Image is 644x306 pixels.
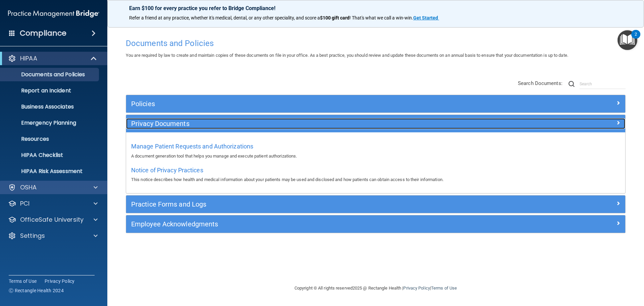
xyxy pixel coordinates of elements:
[350,15,413,20] span: ! That's what we call a win-win.
[126,39,626,48] h4: Documents and Policies
[131,144,253,149] a: Manage Patient Requests and Authorizations
[45,278,75,285] a: Privacy Policy
[413,15,438,20] strong: Get Started
[126,53,568,58] span: You are required by law to create and maintain copies of these documents on file in your office. ...
[131,143,253,150] span: Manage Patient Requests and Authorizations
[131,120,495,127] h5: Privacy Documents
[131,98,620,109] a: Policies
[518,80,562,86] span: Search Documents:
[9,278,37,285] a: Terms of Use
[131,219,620,229] a: Employee Acknowledgments
[129,5,622,11] p: Earn $100 for every practice you refer to Bridge Compliance!
[4,152,96,159] p: HIPAA Checklist
[131,201,495,208] h5: Practice Forms and Logs
[20,232,45,240] p: Settings
[20,54,37,62] p: HIPAA
[20,216,84,224] p: OfficeSafe University
[20,183,37,191] p: OSHA
[131,199,620,210] a: Practice Forms and Logs
[4,71,96,78] p: Documents and Policies
[8,54,97,62] a: HIPAA
[403,286,430,291] a: Privacy Policy
[4,168,96,175] p: HIPAA Risk Assessment
[580,79,626,89] input: Search
[618,30,637,50] button: Open Resource Center, 2 new notifications
[4,120,96,126] p: Emergency Planning
[569,81,575,87] img: ic-search.3b580494.png
[8,216,98,224] a: OfficeSafe University
[413,15,439,20] a: Get Started
[8,232,98,240] a: Settings
[20,200,30,208] p: PCI
[129,15,320,20] span: Refer a friend at any practice, whether it's medical, dental, or any other speciality, and score a
[131,167,203,174] span: Notice of Privacy Practices
[8,7,99,20] img: PMB logo
[4,87,96,94] p: Report an Incident
[131,152,620,160] p: A document generation tool that helps you manage and execute patient authorizations.
[431,286,457,291] a: Terms of Use
[131,100,495,107] h5: Policies
[8,200,98,208] a: PCI
[131,220,495,228] h5: Employee Acknowledgments
[8,183,98,191] a: OSHA
[131,176,620,184] p: This notice describes how health and medical information about your patients may be used and disc...
[4,103,96,110] p: Business Associates
[9,287,64,294] span: Ⓒ Rectangle Health 2024
[320,15,350,20] strong: $100 gift card
[4,136,96,142] p: Resources
[131,118,620,129] a: Privacy Documents
[20,29,66,38] h4: Compliance
[635,34,637,43] div: 2
[253,277,498,299] div: Copyright © All rights reserved 2025 @ Rectangle Health | |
